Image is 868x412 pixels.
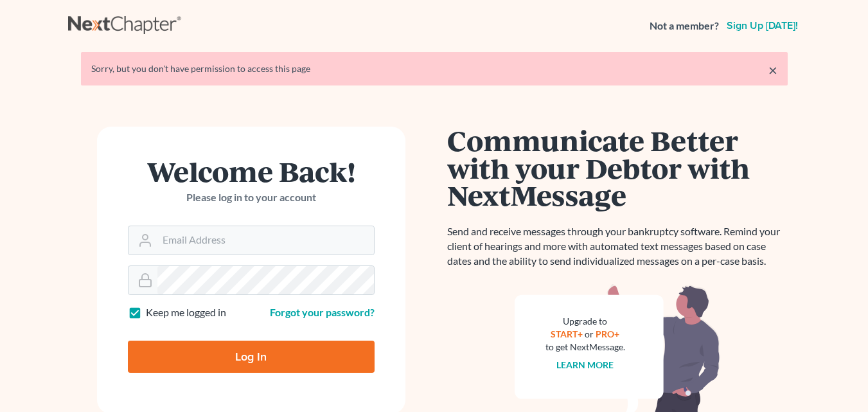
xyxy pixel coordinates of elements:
[146,305,226,320] label: Keep me logged in
[91,62,777,75] div: Sorry, but you don't have permission to access this page
[270,306,375,318] a: Forgot your password?
[545,341,625,354] div: to get NextMessage.
[447,224,788,269] p: Send and receive messages through your bankruptcy software. Remind your client of hearings and mo...
[128,190,375,205] p: Please log in to your account
[128,341,375,373] input: Log In
[545,315,625,328] div: Upgrade to
[650,19,719,33] strong: Not a member?
[447,127,788,209] h1: Communicate Better with your Debtor with NextMessage
[596,328,619,339] a: PRO+
[556,359,614,370] a: Learn more
[768,62,777,78] a: ×
[551,328,583,339] a: START+
[585,328,594,339] span: or
[128,157,375,185] h1: Welcome Back!
[724,21,801,31] a: Sign up [DATE]!
[157,226,374,255] input: Email Address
